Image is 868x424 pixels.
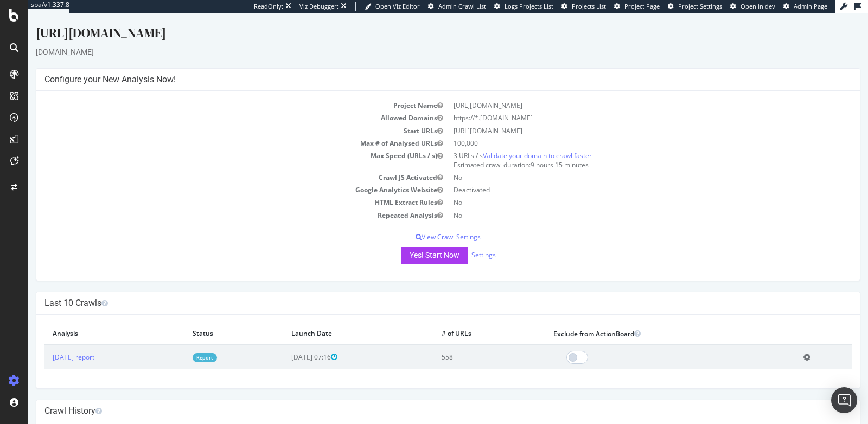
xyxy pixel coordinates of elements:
[16,219,824,229] p: View Crawl Settings
[299,2,339,11] div: Viz Debugger:
[420,158,824,171] td: No
[365,2,420,11] a: Open Viz Editor
[16,124,420,136] td: Max # of Analysed URLs
[24,340,66,349] a: [DATE] report
[783,2,827,11] a: Admin Page
[405,332,516,356] td: 558
[420,124,824,136] td: 100,000
[794,2,827,10] span: Admin Page
[831,387,857,413] div: Open Intercom Messenger
[730,2,775,11] a: Open in dev
[16,183,420,195] td: HTML Extract Rules
[375,2,420,10] span: Open Viz Editor
[420,183,824,195] td: No
[428,2,486,11] a: Admin Crawl List
[420,136,824,158] td: 3 URLs / s Estimated crawl duration:
[741,2,775,10] span: Open in dev
[373,234,440,251] button: Yes! Start Now
[16,61,824,72] h4: Configure your New Analysis Now!
[16,99,420,111] td: Allowed Domains
[16,285,824,296] h4: Last 10 Crawls
[614,2,660,11] a: Project Page
[255,310,406,332] th: Launch Date
[505,2,553,10] span: Logs Projects List
[420,112,824,124] td: [URL][DOMAIN_NAME]
[254,2,283,11] div: ReadOnly:
[494,2,553,11] a: Logs Projects List
[263,340,309,349] span: [DATE] 07:16
[517,310,767,332] th: Exclude from ActionBoard
[164,340,189,349] a: Report
[668,2,722,11] a: Project Settings
[443,237,468,246] a: Settings
[16,393,824,403] h4: Crawl History
[16,196,420,208] td: Repeated Analysis
[438,2,486,10] span: Admin Crawl List
[420,99,824,111] td: https://*.[DOMAIN_NAME]
[678,2,722,10] span: Project Settings
[502,147,560,156] span: 9 hours 15 minutes
[16,171,420,183] td: Google Analytics Website
[420,196,824,208] td: No
[405,310,516,332] th: # of URLs
[561,2,606,11] a: Projects List
[16,112,420,124] td: Start URLs
[16,310,156,332] th: Analysis
[8,11,832,34] div: [URL][DOMAIN_NAME]
[156,310,254,332] th: Status
[420,86,824,99] td: [URL][DOMAIN_NAME]
[420,171,824,183] td: Deactivated
[572,2,606,10] span: Projects List
[16,86,420,99] td: Project Name
[8,34,832,44] div: [DOMAIN_NAME]
[624,2,660,10] span: Project Page
[16,136,420,158] td: Max Speed (URLs / s)
[455,138,564,147] a: Validate your domain to crawl faster
[16,158,420,171] td: Crawl JS Activated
